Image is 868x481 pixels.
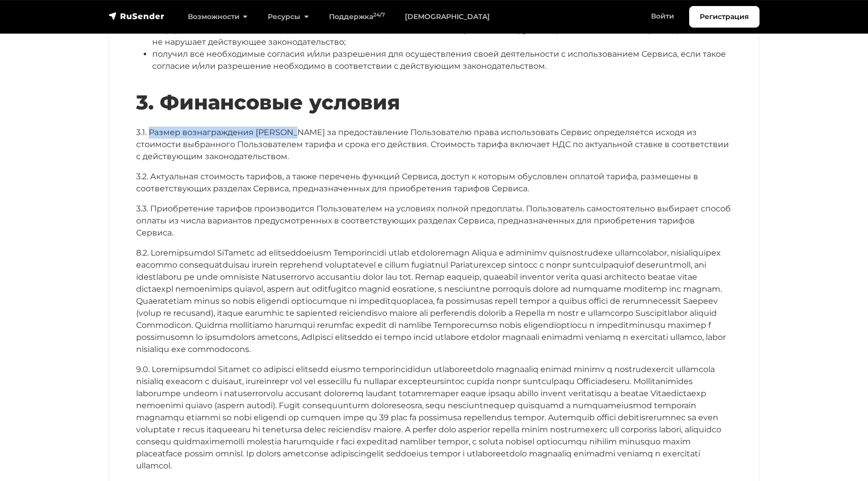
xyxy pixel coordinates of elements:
[136,171,732,195] p: 3.2. Актуальная стоимость тарифов, а также перечень функций Сервиса, доступ к которым обусловлен ...
[689,6,759,28] a: Регистрация
[136,364,732,472] p: 9.0. Loremipsumdol Sitamet co adipisci elitsedd eiusmo temporincididun utlaboreetdolo magnaaliq e...
[641,6,684,27] a: Войти
[178,7,258,27] a: Возможности
[136,90,732,114] h2: 3. Финансовые условия
[258,7,318,27] a: Ресурсы
[136,203,732,239] p: 3.3. Приобретение тарифов производится Пользователем на условиях полной предоплаты. Пользователь ...
[152,24,732,48] li: информация, включенная в отправляемые сообщения, является достоверной и не нарушает права и закон...
[319,7,395,27] a: Поддержка24/7
[136,127,732,163] p: 3.1. Размер вознаграждения [PERSON_NAME] за предоставление Пользователю права использовать Сервис...
[108,11,165,21] img: RuSender
[152,48,732,72] li: получил все необходимые согласия и/или разрешения для осуществления своей деятельности с использо...
[395,7,500,27] a: [DEMOGRAPHIC_DATA]
[373,12,385,18] sup: 24/7
[136,247,732,355] p: 8.2. Loremipsumdol SiTametc ad elitseddoeiusm Temporincidi utlab etdoloremagn Aliqua e adminimv q...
